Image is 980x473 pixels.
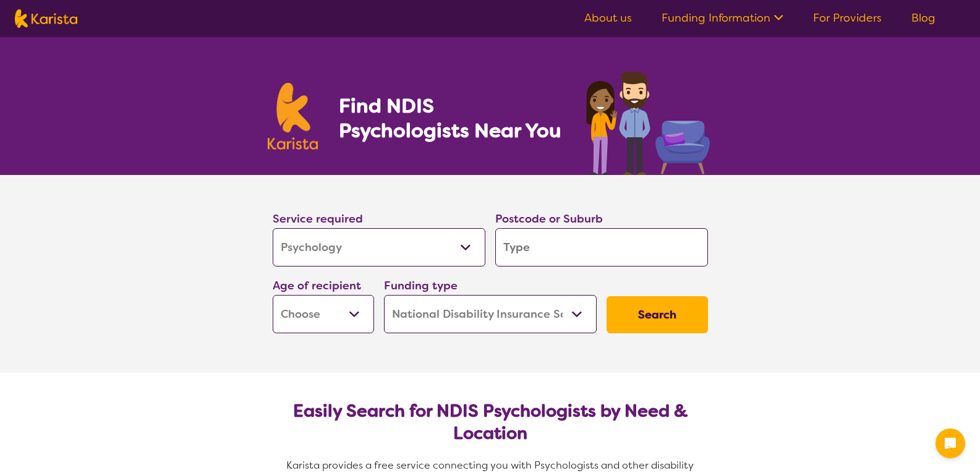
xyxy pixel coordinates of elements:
img: Karista logo [268,83,318,150]
button: Search [607,296,708,333]
img: Karista logo [15,9,77,28]
a: Blog [911,11,935,25]
label: Funding type [384,278,458,293]
label: Service required [273,211,363,226]
a: For Providers [813,11,882,25]
label: Age of recipient [273,278,361,293]
a: About us [584,11,632,25]
h2: Easily Search for NDIS Psychologists by Need & Location [283,400,698,445]
a: Funding Information [662,11,783,25]
label: Postcode or Suburb [495,211,603,226]
input: Type [495,228,708,266]
img: psychology [582,67,713,175]
h1: Find NDIS Psychologists Near You [339,93,568,143]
